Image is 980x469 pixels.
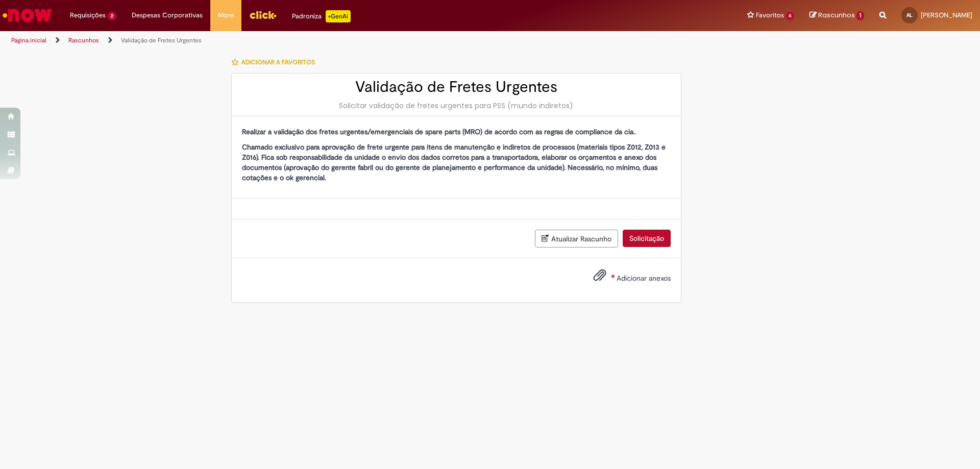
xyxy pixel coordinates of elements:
[818,10,855,20] span: Rascunhos
[242,127,635,136] strong: Realizar a validação dos fretes urgentes/emergenciais de spare parts (MRO) de acordo com as regra...
[108,12,116,20] span: 2
[786,12,795,20] span: 4
[11,36,46,44] a: Página inicial
[218,10,234,20] span: More
[921,11,972,19] span: [PERSON_NAME]
[242,101,671,111] div: Solicitar validação de fretes urgentes para PSS (mundo indiretos)
[8,31,646,50] ul: Trilhas de página
[756,10,784,20] span: Favoritos
[242,79,671,95] h2: Validação de Fretes Urgentes
[617,274,671,283] span: Adicionar anexos
[70,10,106,20] span: Requisições
[121,36,202,44] a: Validação de Fretes Urgentes
[535,230,618,248] button: Atualizar Rascunho
[906,12,913,18] span: AL
[591,266,609,289] button: Adicionar anexos
[326,10,351,22] p: +GenAi
[249,7,277,22] img: click_logo_yellow_360x200.png
[132,10,203,20] span: Despesas Corporativas
[68,36,99,44] a: Rascunhos
[242,127,671,137] p: .
[856,11,864,20] span: 1
[292,10,351,22] div: Padroniza
[810,11,864,20] a: Rascunhos
[623,230,671,247] button: Solicitação
[241,58,315,66] span: Adicionar a Favoritos
[1,5,54,26] img: ServiceNow
[231,52,321,73] button: Adicionar a Favoritos
[242,142,666,182] strong: Chamado exclusivo para aprovação de frete urgente para itens de manutenção e indiretos de process...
